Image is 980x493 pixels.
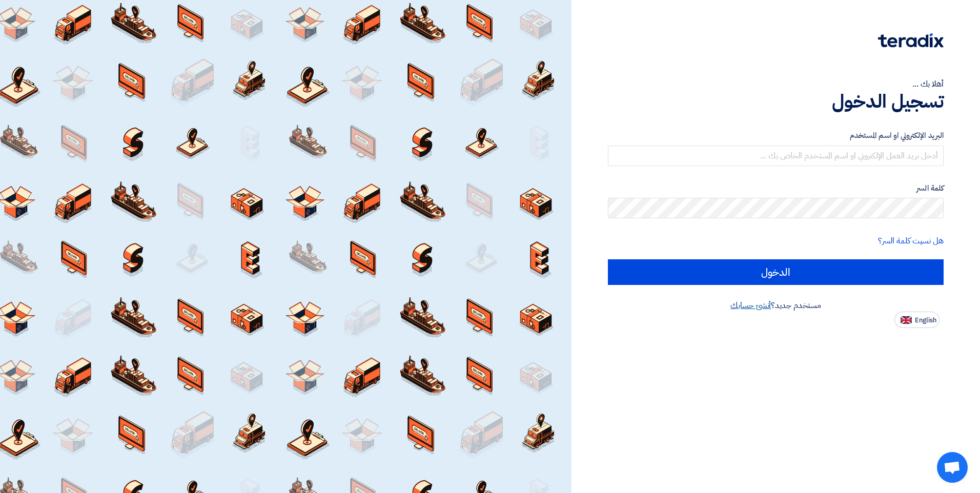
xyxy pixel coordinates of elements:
[608,146,944,166] input: أدخل بريد العمل الإلكتروني او اسم المستخدم الخاص بك ...
[901,316,912,324] img: en-US.png
[937,452,968,483] div: Open chat
[608,130,944,141] label: البريد الإلكتروني او اسم المستخدم
[730,299,771,312] a: أنشئ حسابك
[608,259,944,285] input: الدخول
[878,235,944,247] a: هل نسيت كلمة السر؟
[878,33,944,48] img: Teradix logo
[608,78,944,90] div: أهلا بك ...
[915,317,936,324] span: English
[608,299,944,312] div: مستخدم جديد؟
[894,312,940,328] button: English
[608,182,944,194] label: كلمة السر
[608,90,944,113] h1: تسجيل الدخول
